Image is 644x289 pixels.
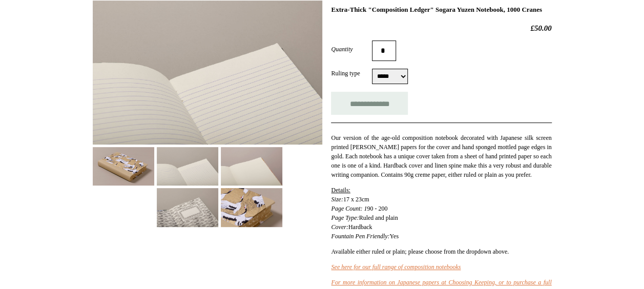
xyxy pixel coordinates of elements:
[331,233,389,240] em: Fountain Pen Friendly:
[221,147,282,185] img: Extra-Thick "Composition Ledger" Sogara Yuzen Notebook, 1000 Cranes
[331,263,461,271] a: See here for our full range of composition notebooks
[331,69,372,78] label: Ruling type
[331,196,343,203] em: Size:
[331,24,551,33] h2: £50.00
[93,1,322,144] img: Extra-Thick "Composition Ledger" Sogara Yuzen Notebook, 1000 Cranes
[221,188,282,226] img: Extra-Thick "Composition Ledger" Sogara Yuzen Notebook, 1000 Cranes
[331,45,372,54] label: Quantity
[93,147,154,185] img: Extra-Thick "Composition Ledger" Sogara Yuzen Notebook, 1000 Cranes
[367,205,387,212] span: 90 - 200
[331,205,367,212] em: Page Count: 1
[331,223,348,231] em: Cover:
[331,6,551,14] h1: Extra-Thick "Composition Ledger" Sogara Yuzen Notebook, 1000 Cranes
[348,223,372,231] span: Hardback
[157,188,218,226] img: Extra-Thick "Composition Ledger" Sogara Yuzen Notebook, 1000 Cranes
[331,185,551,241] p: 17 x 23cm
[389,233,398,240] span: Yes
[359,214,398,221] span: Ruled and plain
[331,133,551,179] p: Our version of the age-old composition notebook decorated with Japanese silk screen printed [PERS...
[331,247,551,256] p: Available either ruled or plain; please choose from the dropdown above.
[157,147,218,185] img: Extra-Thick "Composition Ledger" Sogara Yuzen Notebook, 1000 Cranes
[331,214,359,221] em: Page Type:
[331,187,350,194] span: Details:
